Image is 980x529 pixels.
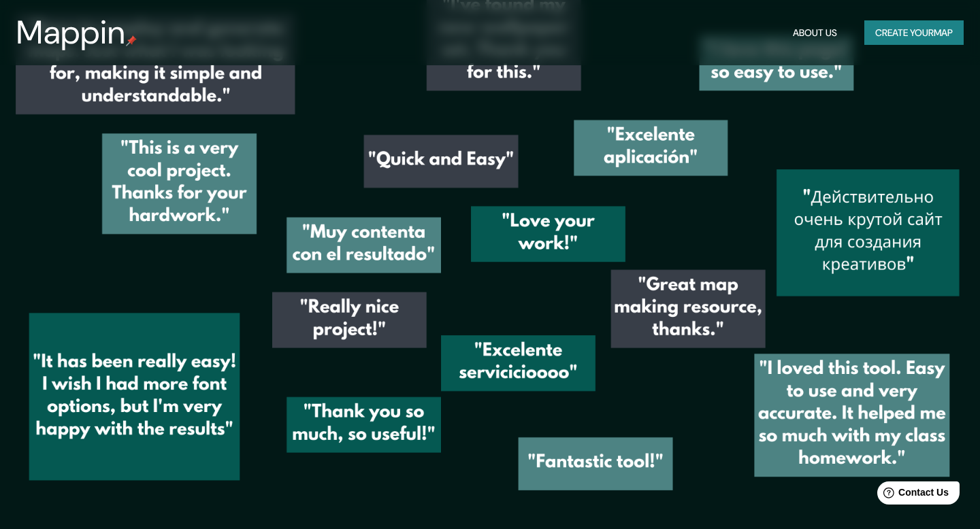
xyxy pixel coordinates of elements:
[126,35,137,46] img: mappin-pin
[864,20,964,46] button: Create yourmap
[787,20,843,46] button: About Us
[859,476,965,514] iframe: Help widget launcher
[16,14,126,52] h3: Mappin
